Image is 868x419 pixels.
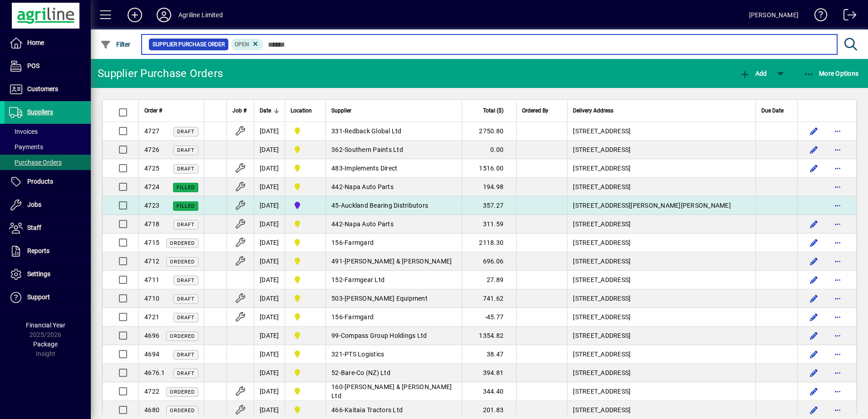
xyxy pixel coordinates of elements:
[331,239,343,246] span: 156
[345,239,374,246] span: Farmgard
[5,286,91,309] a: Support
[5,78,91,101] a: Customers
[462,289,516,308] td: 741.62
[462,326,516,345] td: 1354.82
[804,70,859,77] span: More Options
[462,159,516,178] td: 1516.00
[144,106,162,116] span: Order #
[325,308,462,326] td: -
[331,220,343,228] span: 442
[830,310,845,324] button: More options
[331,127,343,135] span: 331
[830,403,845,417] button: More options
[98,66,223,81] div: Supplier Purchase Orders
[462,382,516,401] td: 344.40
[331,383,343,390] span: 160
[462,345,516,364] td: 38.47
[331,258,343,265] span: 491
[331,146,343,153] span: 362
[830,347,845,361] button: More options
[27,178,53,185] span: Products
[737,65,769,82] button: Add
[235,41,249,48] span: Open
[341,202,428,209] span: Auckland Bearing Distributors
[345,313,374,321] span: Farmgard
[254,215,285,234] td: [DATE]
[144,313,159,321] span: 4721
[331,106,351,116] span: Supplier
[567,271,755,289] td: [STREET_ADDRESS]
[325,364,462,382] td: -
[567,215,755,234] td: [STREET_ADDRESS]
[291,367,320,378] span: Dargaville
[144,351,159,358] span: 4694
[144,295,159,302] span: 4710
[345,127,402,135] span: Redback Global Ltd
[462,252,516,271] td: 696.06
[291,219,320,229] span: Dargaville
[345,183,394,190] span: Napa Auto Parts
[254,345,285,364] td: [DATE]
[567,326,755,345] td: [STREET_ADDRESS]
[144,220,159,228] span: 4718
[573,106,613,116] span: Delivery Address
[761,106,784,116] span: Due Date
[291,330,320,341] span: Dargaville
[254,308,285,326] td: [DATE]
[331,202,339,209] span: 45
[807,273,821,287] button: Edit
[462,178,516,196] td: 194.98
[483,106,503,116] span: Total ($)
[761,106,792,116] div: Due Date
[5,263,91,286] a: Settings
[462,196,516,215] td: 357.27
[120,7,149,23] button: Add
[830,235,845,250] button: More options
[177,203,195,209] span: Filled
[149,7,178,23] button: Profile
[462,141,516,159] td: 0.00
[325,159,462,178] td: -
[27,224,41,231] span: Staff
[325,196,462,215] td: -
[325,141,462,159] td: -
[98,36,133,53] button: Filter
[345,220,394,228] span: Napa Auto Parts
[331,351,343,358] span: 321
[808,2,828,31] a: Knowledge Base
[170,259,195,265] span: Ordered
[345,276,385,283] span: Farmgear Ltd
[178,8,223,22] div: Agriline Limited
[5,217,91,239] a: Staff
[567,308,755,326] td: [STREET_ADDRESS]
[567,234,755,252] td: [STREET_ADDRESS]
[567,122,755,141] td: [STREET_ADDRESS]
[807,161,821,175] button: Edit
[345,351,384,358] span: PTS Logistics
[522,106,562,116] div: Ordered By
[749,8,799,22] div: [PERSON_NAME]
[27,247,49,254] span: Reports
[260,106,279,116] div: Date
[291,237,320,248] span: Dargaville
[830,142,845,157] button: More options
[807,217,821,231] button: Edit
[567,289,755,308] td: [STREET_ADDRESS]
[177,315,195,321] span: Draft
[5,240,91,263] a: Reports
[170,333,195,339] span: Ordered
[27,39,44,46] span: Home
[144,369,165,376] span: 4676.1
[291,200,320,211] span: Gore
[170,408,195,414] span: Ordered
[291,126,320,136] span: Dargaville
[567,159,755,178] td: [STREET_ADDRESS]
[254,196,285,215] td: [DATE]
[567,252,755,271] td: [STREET_ADDRESS]
[807,310,821,324] button: Edit
[830,328,845,343] button: More options
[462,215,516,234] td: 311.59
[254,141,285,159] td: [DATE]
[830,217,845,231] button: More options
[807,365,821,380] button: Edit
